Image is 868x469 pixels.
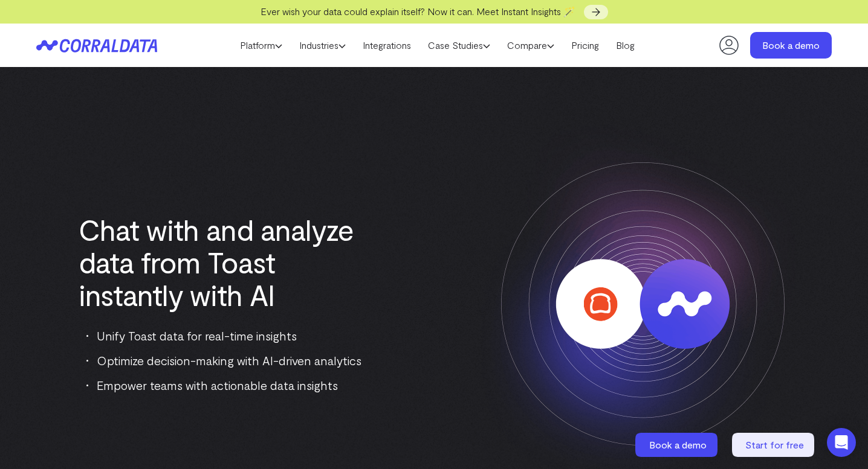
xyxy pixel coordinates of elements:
a: Book a demo [635,433,720,457]
a: Start for free [732,433,817,457]
span: Book a demo [649,439,707,450]
a: Integrations [354,36,419,54]
li: Empower teams with actionable data insights [86,375,372,395]
a: Industries [291,36,354,54]
li: Unify Toast data for real-time insights [86,326,372,345]
span: Ever wish your data could explain itself? Now it can. Meet Instant Insights 🪄 [261,5,575,17]
div: Open Intercom Messenger [827,428,856,457]
h1: Chat with and analyze data from Toast instantly with AI [79,213,372,311]
a: Compare [499,36,563,54]
a: Case Studies [419,36,499,54]
a: Platform [232,36,291,54]
a: Pricing [563,36,607,54]
a: Blog [607,36,643,54]
span: Start for free [745,439,804,450]
a: Book a demo [750,32,832,59]
li: Optimize decision-making with AI-driven analytics [86,351,372,370]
